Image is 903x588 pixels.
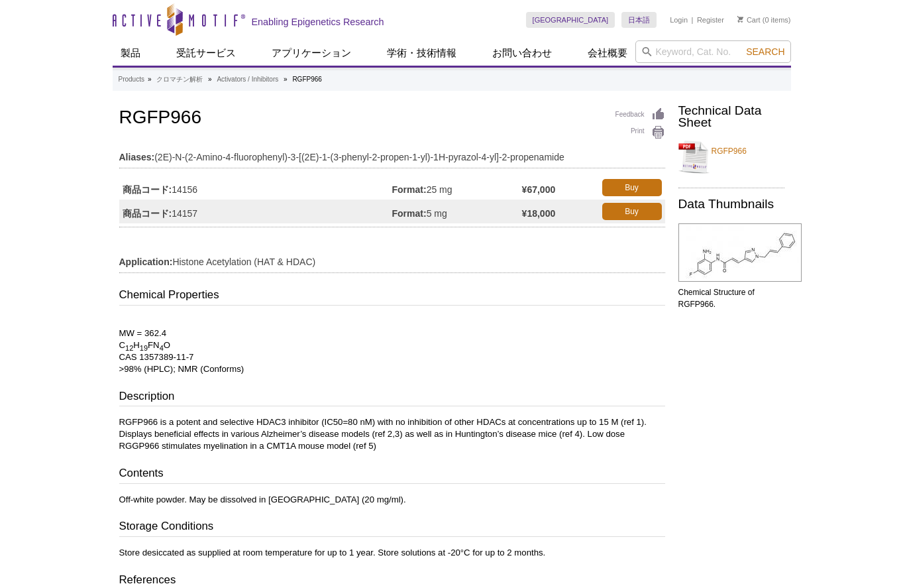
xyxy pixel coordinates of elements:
h1: RGFP966 [119,107,665,130]
p: MW = 362.4 C H FN O CAS 1357389-11-7 >98% (HPLC); NMR (Conforms) [119,316,665,375]
strong: Application: [119,256,173,268]
strong: Aliases: [119,151,155,163]
td: 25 mg [392,176,522,200]
button: Search [742,46,788,58]
h2: Enabling Epigenetics Research [252,16,384,28]
a: RGFP966 [678,137,784,177]
td: Histone Acetylation (HAT & HDAC) [119,248,665,269]
a: 日本語 [621,12,657,28]
h3: Chemical Properties [119,287,665,306]
strong: 商品コード: [123,207,172,219]
h3: Contents [119,465,665,484]
strong: 商品コード: [123,184,172,196]
strong: ¥67,000 [522,184,556,196]
td: 14157 [119,200,392,223]
a: Login [670,15,688,25]
a: 会社概要 [580,40,635,66]
strong: ¥18,000 [522,207,556,219]
sub: 12 [125,344,133,352]
a: Activators / Inhibitors [217,74,278,86]
li: | [692,12,694,28]
a: Buy [602,203,662,220]
span: Search [746,46,784,57]
td: 14156 [119,176,392,200]
a: 学術・技術情報 [379,40,464,66]
input: Keyword, Cat. No. [635,40,791,63]
li: » [148,76,152,83]
h3: Storage Conditions [119,518,665,537]
a: [GEOGRAPHIC_DATA] [526,12,615,28]
h2: Technical Data Sheet [678,105,784,129]
a: クロマチン解析 [156,74,203,86]
a: Register [697,15,724,25]
a: アプリケーション [264,40,359,66]
p: Off-white powder. May be dissolved in [GEOGRAPHIC_DATA] (20 mg/ml). [119,494,665,506]
p: RGFP966 is a potent and selective HDAC3 inhibitor (IC50=80 nM) with no inhibition of other HDACs ... [119,416,665,452]
img: Chemical Structure of RGFP966. [678,223,802,282]
td: 5 mg [392,200,522,223]
a: Print [615,125,665,140]
sub: 19 [140,344,148,352]
h2: Data Thumbnails [678,198,784,210]
a: 受託サービス [168,40,244,66]
li: » [208,76,212,83]
a: Feedback [615,107,665,122]
img: Your Cart [737,16,743,23]
a: お問い合わせ [484,40,560,66]
sub: 4 [160,344,164,352]
a: 製品 [113,40,148,66]
p: Store desiccated as supplied at room temperature for up to 1 year. Store solutions at -20°C for u... [119,547,665,559]
h3: Description [119,388,665,407]
strong: Format: [392,207,427,219]
td: (2E)-N-(2-Amino-4-fluorophenyl)-3-[(2E)-1-(3-phenyl-2-propen-1-yl)-1H-pyrazol-4-yl]-2-propenamide [119,143,665,164]
strong: Format: [392,184,427,196]
a: Products [119,74,144,86]
li: (0 items) [737,12,791,28]
li: RGFP966 [292,76,321,83]
p: Chemical Structure of RGFP966. [678,286,784,310]
li: » [284,76,288,83]
a: Cart [737,15,761,25]
a: Buy [602,179,662,196]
